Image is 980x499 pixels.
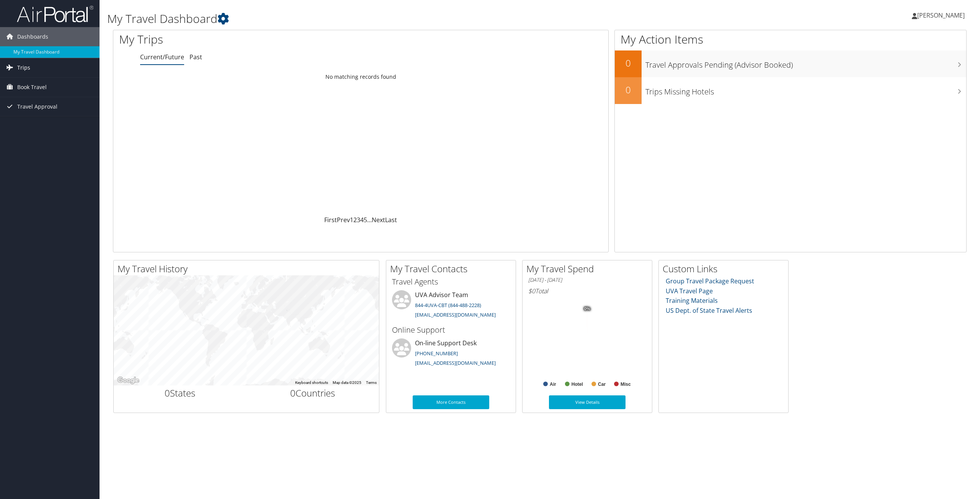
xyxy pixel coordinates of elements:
span: 0 [290,387,296,399]
li: UVA Advisor Team [388,290,514,322]
a: 4 [360,216,364,224]
a: 5 [364,216,367,224]
h3: Travel Approvals Pending (Advisor Booked) [645,56,966,70]
a: Open this area in Google Maps (opens a new window) [116,375,141,385]
h2: My Travel Spend [526,262,652,275]
h1: My Trips [119,31,396,47]
a: UVA Travel Page [666,287,713,295]
a: [PERSON_NAME] [912,4,972,27]
span: Travel Approval [17,97,57,116]
a: US Dept. of State Travel Alerts [666,306,752,315]
span: $0 [528,287,535,295]
h3: Trips Missing Hotels [645,83,966,97]
h1: My Action Items [615,31,966,47]
a: 0Trips Missing Hotels [615,77,966,104]
text: Car [598,382,606,387]
h3: Travel Agents [392,276,510,287]
h2: 0 [615,83,642,96]
h6: Total [528,287,646,295]
td: No matching records found [113,70,608,84]
img: Google [116,375,141,385]
a: Group Travel Package Request [666,277,754,285]
button: Keyboard shortcuts [295,380,328,385]
h2: Custom Links [663,262,788,275]
a: Next [372,216,385,224]
span: … [367,216,372,224]
a: 0Travel Approvals Pending (Advisor Booked) [615,50,966,77]
img: airportal-logo.png [17,5,93,23]
h2: My Travel Contacts [390,262,516,275]
span: Map data ©2025 [333,380,361,385]
span: Dashboards [17,27,48,46]
span: 0 [165,387,170,399]
h1: My Travel Dashboard [107,11,684,27]
a: [EMAIL_ADDRESS][DOMAIN_NAME] [415,359,496,366]
span: Trips [17,58,30,77]
a: First [324,216,337,224]
a: Training Materials [666,296,718,305]
h2: 0 [615,57,642,70]
span: [PERSON_NAME] [917,11,965,20]
h6: [DATE] - [DATE] [528,276,646,284]
a: Prev [337,216,350,224]
a: [EMAIL_ADDRESS][DOMAIN_NAME] [415,311,496,318]
h2: States [119,387,241,400]
a: 1 [350,216,353,224]
h3: Online Support [392,325,510,335]
a: 2 [353,216,357,224]
a: More Contacts [413,395,489,409]
a: Past [189,53,202,61]
li: On-line Support Desk [388,338,514,370]
text: Misc [621,382,631,387]
a: [PHONE_NUMBER] [415,350,458,357]
a: 3 [357,216,360,224]
a: View Details [549,395,626,409]
h2: My Travel History [118,262,379,275]
a: Current/Future [140,53,184,61]
a: Last [385,216,397,224]
a: Terms (opens in new tab) [366,380,377,385]
text: Hotel [572,382,583,387]
a: 844-4UVA-CBT (844-488-2228) [415,302,481,309]
span: Book Travel [17,78,47,97]
h2: Countries [252,387,374,400]
tspan: 0% [584,307,590,311]
text: Air [550,382,556,387]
